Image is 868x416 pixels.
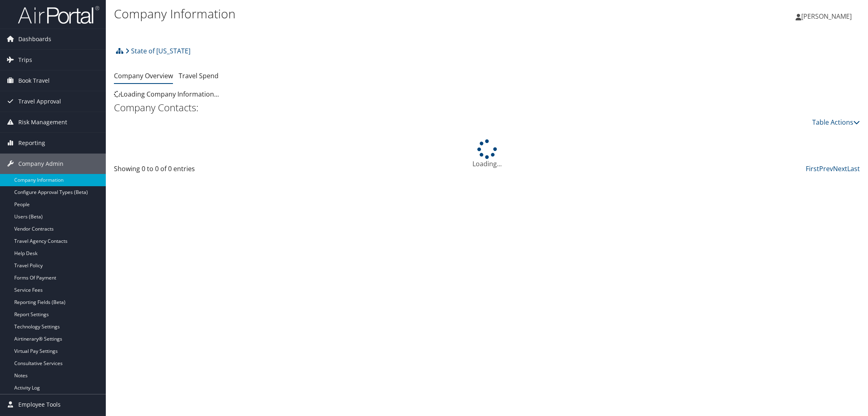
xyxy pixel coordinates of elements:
span: Company Admin [18,154,63,174]
div: Showing 0 to 0 of 0 entries [114,164,291,178]
a: First [806,164,819,173]
a: State of [US_STATE] [125,43,190,59]
span: Book Travel [18,70,50,91]
a: Table Actions [812,118,860,127]
h2: Company Contacts: [114,101,860,114]
a: Travel Spend [179,71,219,80]
a: [PERSON_NAME] [796,4,860,29]
span: Risk Management [18,112,67,132]
a: Company Overview [114,71,173,80]
img: airportal-logo.png [18,5,99,24]
h1: Company Information [114,5,611,22]
a: Prev [819,164,833,173]
span: Dashboards [18,29,51,49]
a: Last [847,164,860,173]
span: Loading Company Information... [114,90,219,99]
div: Loading... [114,139,860,169]
span: Employee Tools [18,394,61,415]
span: Travel Approval [18,91,61,112]
span: Reporting [18,133,45,153]
a: Next [833,164,847,173]
span: Trips [18,50,32,70]
span: [PERSON_NAME] [801,12,852,21]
